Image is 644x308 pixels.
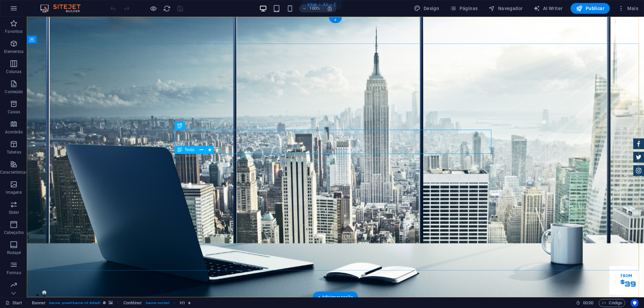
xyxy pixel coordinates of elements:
p: Cabeçalho [4,230,24,235]
h6: Tempo de sessão [576,299,594,307]
span: : [588,300,589,305]
p: Slider [9,210,19,215]
p: Caixas [8,109,20,115]
span: AI Writer [533,5,562,12]
span: Clique para selecionar. Clique duas vezes para editar [123,299,142,307]
button: Design [411,3,442,14]
button: Mais [615,3,641,14]
span: Clique para selecionar. Clique duas vezes para editar [180,299,185,307]
button: Páginas [447,3,480,14]
button: AI Writer [531,3,565,14]
span: Navegador [488,5,523,12]
span: Código [602,299,622,307]
p: Tabelas [7,149,21,155]
span: 00 00 [583,299,593,307]
div: ETab [308,2,317,7]
p: Conteúdo [5,89,23,95]
span: Clique para selecionar. Clique duas vezes para editar [32,299,46,307]
button: reload [163,4,171,12]
div: + Adicionar seção [313,292,358,303]
span: Design [414,5,439,12]
button: Navegador [486,3,525,14]
button: 1 [15,274,19,278]
span: Texto [185,148,195,152]
p: Favoritos [5,29,22,34]
button: Usercentrics [631,299,639,307]
span: Publicar [576,5,604,12]
span: . banner .preset-banner-v3-default [48,299,100,307]
span: Alt [322,1,328,8]
span: . banner-content [145,299,169,307]
i: Este elemento contém um plano de fundo [109,301,113,305]
span: Páginas [450,5,478,12]
span: + E [330,1,336,8]
button: Clique aqui para sair do modo de visualização e continuar editando [149,4,157,12]
a: Clique para cancelar a seleção. Clique duas vezes para abrir as Páginas [5,299,22,307]
p: Formas [7,270,21,275]
i: Recarregar página [163,5,171,12]
div: Design (Ctrl+Alt+Y) [411,3,442,14]
div: + [329,17,342,23]
button: Publicar [571,3,610,14]
p: Imagens [6,190,22,195]
i: O elemento contém uma animação [188,301,191,305]
p: Colunas [6,69,21,74]
i: Este elemento é uma predefinição personalizável [103,301,106,305]
p: Acordeão [5,129,23,135]
span: Mais [618,5,638,12]
button: Código [599,299,625,307]
p: Rodapé [7,250,21,255]
button: 100% [299,4,323,12]
img: Editor Logo [39,4,89,12]
p: Elementos [4,49,23,54]
nav: breadcrumb [32,299,191,307]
